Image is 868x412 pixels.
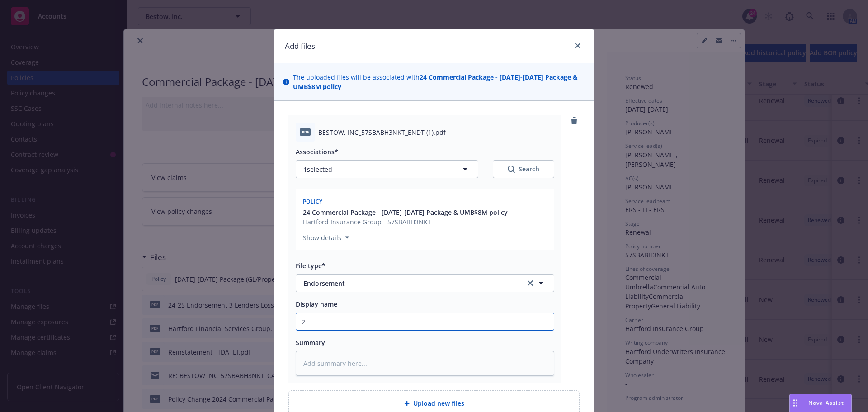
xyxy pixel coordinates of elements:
span: Upload new files [413,398,464,408]
div: Drag to move [790,394,801,412]
span: Nova Assist [808,399,844,407]
span: File type* [296,261,325,270]
button: Endorsementclear selection [296,274,554,292]
span: Endorsement [303,279,513,288]
input: Add display name here... [296,313,554,330]
button: Nova Assist [789,394,852,412]
span: Display name [296,300,337,308]
span: Summary [296,338,325,347]
a: clear selection [525,278,536,289]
